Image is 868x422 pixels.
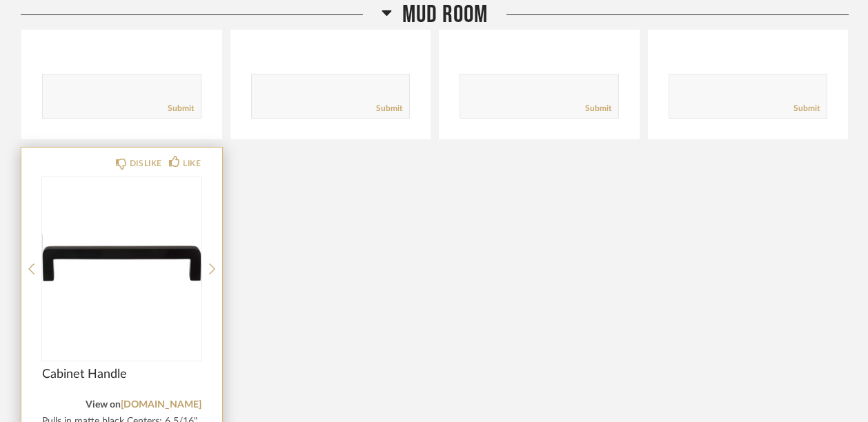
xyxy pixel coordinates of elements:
[130,157,162,170] div: DISLIKE
[793,103,820,114] a: Submit
[183,157,201,170] div: LIKE
[585,103,611,114] a: Submit
[168,103,194,114] a: Submit
[376,103,402,114] a: Submit
[121,400,201,410] a: [DOMAIN_NAME]
[86,400,121,410] span: View on
[42,177,201,350] div: 0
[42,177,201,350] img: undefined
[42,367,201,382] span: Cabinet Handle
